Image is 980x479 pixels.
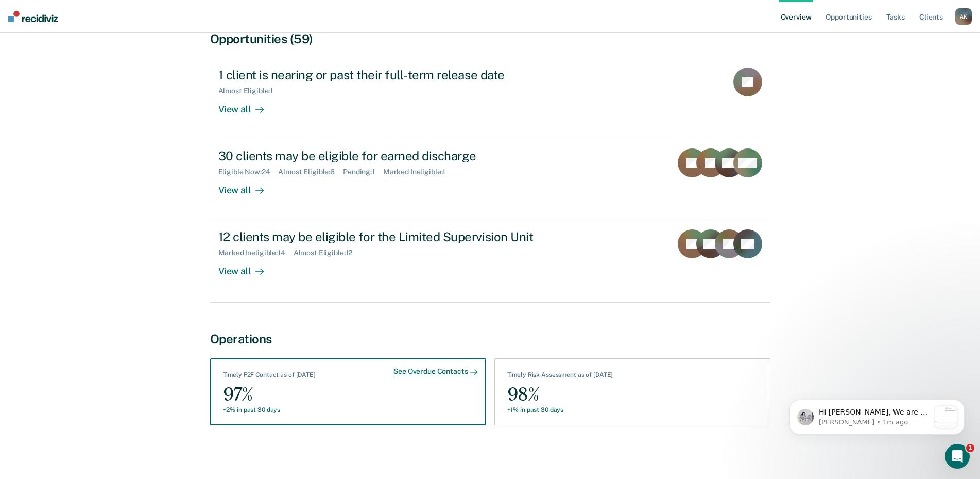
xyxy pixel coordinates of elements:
div: View all [218,257,276,277]
div: View all [218,176,276,196]
div: Marked Ineligible : 14 [218,249,294,257]
div: Operations [210,332,770,346]
button: AK [955,8,972,25]
a: 12 clients may be eligible for the Limited Supervision UnitMarked Ineligible:14Almost Eligible:12... [210,221,770,302]
a: 30 clients may be eligible for earned dischargeEligible Now:24Almost Eligible:6Pending:1Marked In... [210,140,770,221]
div: See Overdue Contacts [393,367,477,376]
div: 97% [223,383,316,406]
div: 12 clients may be eligible for the Limited Supervision Unit [218,229,580,244]
div: 98% [507,383,613,406]
div: +1% in past 30 days [507,406,613,414]
div: Timely F2F Contact as of [DATE] [223,371,316,383]
div: Opportunities (59) [210,31,770,46]
div: +2% in past 30 days [223,406,316,414]
img: Recidiviz [8,11,58,22]
div: View all [218,95,276,115]
div: 30 clients may be eligible for earned discharge [218,148,580,163]
span: 1 [966,444,974,452]
div: Timely Risk Assessment as of [DATE] [507,371,613,383]
div: Almost Eligible : 12 [294,249,361,257]
div: Almost Eligible : 1 [218,87,282,95]
div: A K [955,8,972,25]
div: 1 client is nearing or past their full-term release date [218,68,580,82]
div: Marked Ineligible : 1 [383,168,454,176]
div: Pending : 1 [343,168,383,176]
a: 1 client is nearing or past their full-term release dateAlmost Eligible:1View all [210,59,770,140]
div: Almost Eligible : 6 [278,168,343,176]
iframe: Intercom live chat [945,444,970,469]
iframe: Intercom notifications message [774,379,980,451]
div: Eligible Now : 24 [218,168,279,176]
